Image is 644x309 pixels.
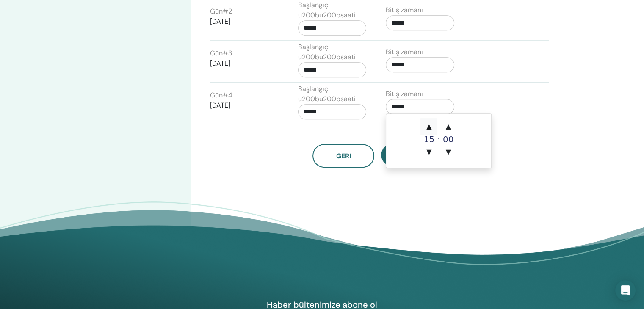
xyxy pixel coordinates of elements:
p: [DATE] [210,17,279,27]
span: ▲ [440,118,457,135]
label: Bitiş zamanı [386,5,423,15]
label: Bitiş zamanı [386,47,423,57]
button: Sonraki [381,144,443,166]
span: ▲ [420,118,437,135]
span: ▼ [440,143,457,160]
div: 00 [440,135,457,143]
label: Başlangıç u200bu200bsaati [298,84,367,104]
div: : [437,118,439,160]
p: [DATE] [210,100,279,110]
span: Geri [336,152,351,160]
label: Gün # 2 [210,6,232,17]
div: 15 [420,135,437,143]
label: Bitiş zamanı [386,89,423,99]
span: ▼ [420,143,437,160]
p: [DATE] [210,58,279,69]
label: Başlangıç u200bu200bsaati [298,42,367,62]
button: Geri [312,144,374,168]
label: Gün # 4 [210,90,232,100]
div: Open Intercom Messenger [615,280,636,301]
label: Gün # 3 [210,48,232,58]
